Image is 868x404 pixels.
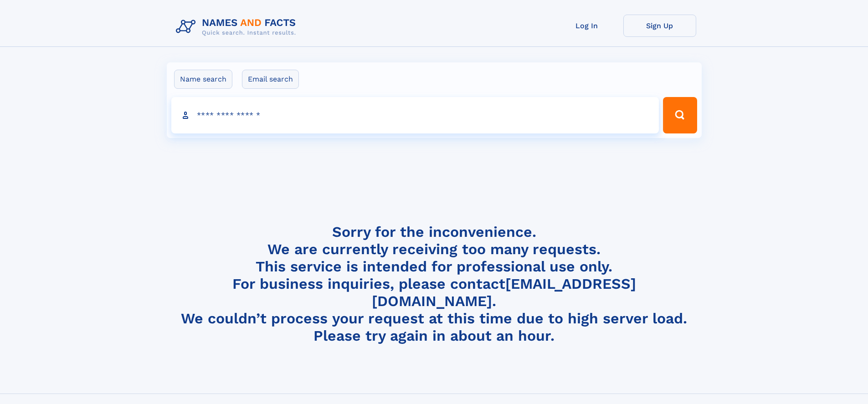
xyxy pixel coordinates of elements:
[172,15,303,39] img: Logo Names and Facts
[172,223,696,345] h4: Sorry for the inconvenience. We are currently receiving too many requests. This service is intend...
[242,70,299,89] label: Email search
[663,97,697,133] button: Search Button
[623,15,696,37] a: Sign Up
[174,70,232,89] label: Name search
[171,97,659,133] input: search input
[372,275,636,310] a: [EMAIL_ADDRESS][DOMAIN_NAME]
[550,15,623,37] a: Log In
